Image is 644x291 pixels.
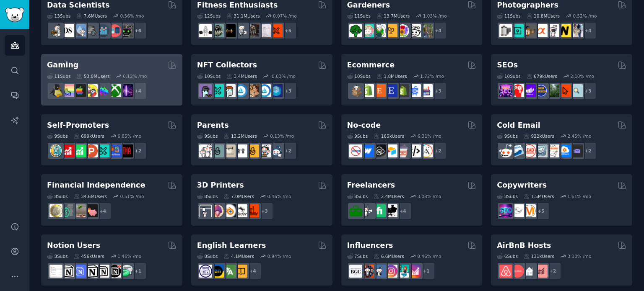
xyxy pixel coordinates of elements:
[117,133,141,139] div: 6.85 % /mo
[384,144,397,157] img: Airtable
[123,73,147,79] div: 0.12 % /mo
[279,82,297,100] div: + 3
[223,204,236,217] img: blender
[349,24,362,37] img: vegetablegardening
[223,144,236,157] img: beyondthebump
[47,73,70,79] div: 11 Sub s
[384,24,397,37] img: GardeningUK
[347,193,368,199] div: 8 Sub s
[373,204,386,217] img: Fiverr
[47,180,145,191] h2: Financial Independence
[279,142,297,160] div: + 2
[497,73,520,79] div: 10 Sub s
[570,24,583,37] img: WeddingPhotography
[408,144,421,157] img: NoCodeMovement
[74,193,107,199] div: 34.6M Users
[108,144,121,157] img: betatests
[527,13,560,19] div: 10.8M Users
[497,253,518,259] div: 6 Sub s
[546,84,559,97] img: Local_SEO
[129,142,147,160] div: + 2
[96,84,109,97] img: gamers
[361,265,374,278] img: socialmedia
[349,204,362,217] img: forhire
[347,73,371,79] div: 10 Sub s
[85,24,98,37] img: dataengineering
[211,144,224,157] img: SingleParents
[199,144,212,157] img: daddit
[497,240,551,251] h2: AirBnB Hosts
[76,13,107,19] div: 7.6M Users
[47,193,68,199] div: 8 Sub s
[267,253,291,259] div: 0.94 % /mo
[211,265,224,278] img: EnglishLearning
[49,84,62,97] img: linux_gaming
[347,120,381,131] h2: No-code
[74,253,104,259] div: 456k Users
[429,82,447,100] div: + 3
[420,24,433,37] img: GardenersWorld
[347,253,368,259] div: 7 Sub s
[396,24,409,37] img: flowers
[349,265,362,278] img: BeautyGuruChatter
[234,265,247,278] img: LearnEnglishOnReddit
[497,60,518,70] h2: SEOs
[74,133,104,139] div: 699k Users
[96,24,109,37] img: analytics
[197,120,229,131] h2: Parents
[270,144,283,157] img: Parents
[384,84,397,97] img: EtsySellers
[234,24,247,37] img: weightroom
[47,13,70,19] div: 13 Sub s
[73,84,86,97] img: macgaming
[384,265,397,278] img: InstagramMarketing
[47,133,68,139] div: 9 Sub s
[361,204,374,217] img: freelance_forhire
[420,144,433,157] img: Adalo
[223,133,257,139] div: 13.2M Users
[120,13,144,19] div: 0.56 % /mo
[497,180,547,191] h2: Copywriters
[524,133,554,139] div: 922k Users
[223,253,254,259] div: 4.1M Users
[567,193,591,199] div: 1.61 % /mo
[223,24,236,37] img: workout
[396,265,409,278] img: influencermarketing
[270,24,283,37] img: personaltraining
[211,84,224,97] img: NFTMarketplace
[258,84,271,97] img: OpenseaMarket
[499,84,512,97] img: SEO_Digital_Marketing
[85,265,98,278] img: NotionGeeks
[197,13,221,19] div: 12 Sub s
[129,262,147,280] div: + 1
[535,24,548,37] img: SonyAlpha
[234,84,247,97] img: OpenSeaNFT
[347,13,371,19] div: 11 Sub s
[420,73,444,79] div: 1.72 % /mo
[73,24,86,37] img: statistics
[373,144,386,157] img: NoCodeSaaS
[535,144,548,157] img: coldemail
[85,204,98,217] img: fatFIRE
[108,265,121,278] img: BestNotionTemplates
[226,73,257,79] div: 3.4M Users
[361,144,374,157] img: webflow
[61,144,74,157] img: youtubepromotion
[279,22,297,39] div: + 5
[511,204,524,217] img: KeepWriting
[223,265,236,278] img: language_exchange
[497,120,540,131] h2: Cold Email
[246,204,259,217] img: FixMyPrint
[94,202,112,220] div: + 4
[197,60,257,70] h2: NFT Collectors
[256,202,273,220] div: + 3
[499,265,512,278] img: airbnb_hosts
[408,24,421,37] img: UrbanGardening
[417,193,441,199] div: 3.08 % /mo
[373,84,386,97] img: Etsy
[567,133,591,139] div: 2.45 % /mo
[570,73,594,79] div: 2.10 % /mo
[129,82,147,100] div: + 4
[570,84,583,97] img: The_SEO
[197,180,244,191] h2: 3D Printers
